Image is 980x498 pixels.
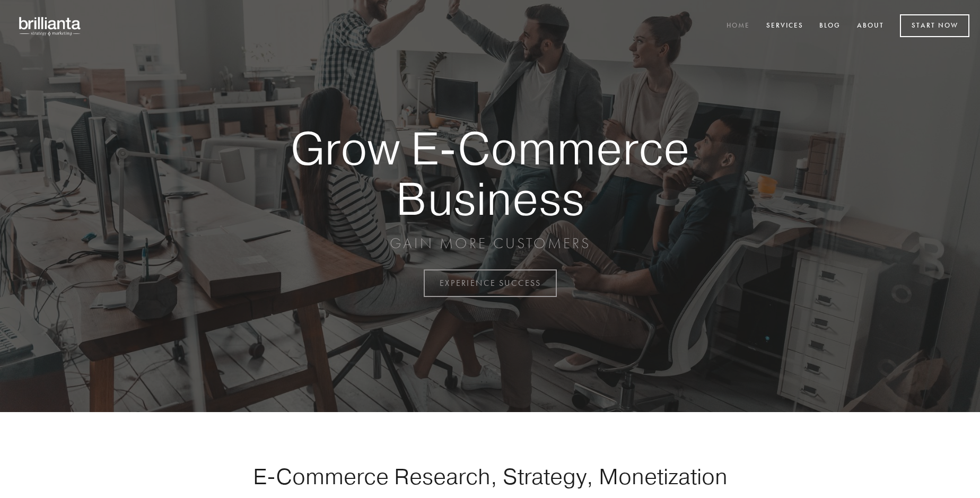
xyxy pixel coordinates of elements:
a: Blog [812,18,847,35]
a: About [850,18,891,35]
a: Services [759,18,810,35]
h1: E-Commerce Research, Strategy, Monetization [220,463,760,490]
a: Home [720,18,757,35]
a: EXPERIENCE SUCCESS [424,269,557,297]
strong: Grow E-Commerce Business [253,123,727,223]
img: brillianta - research, strategy, marketing [11,11,90,41]
p: GAIN MORE CUSTOMERS [253,234,727,253]
a: Start Now [900,14,969,37]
